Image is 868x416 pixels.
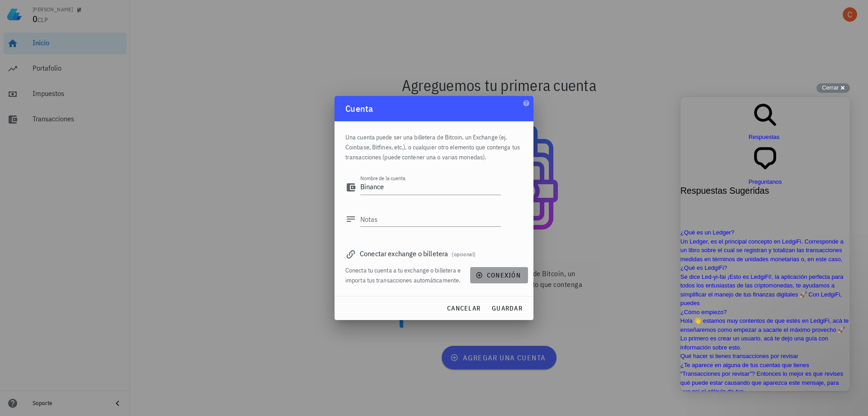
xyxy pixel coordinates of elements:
[680,97,850,391] iframe: Help Scout Beacon - Live Chat, Contact Form, and Knowledge Base
[345,121,523,167] div: Una cuenta puede ser una billetera de Bitcoin, un Exchange (ej. Coinbase, Bitfinex, etc.), o cual...
[822,84,839,91] span: Cerrar
[491,304,523,312] span: guardar
[477,271,521,279] span: conexión
[345,247,523,260] div: Conectar exchange o billetera
[452,251,476,258] span: (opcional)
[345,265,465,285] div: Conecta tu cuenta a tu exchange o billetera e importa tus transacciones automáticamente.
[470,267,528,283] button: conexión
[816,83,850,93] button: Cerrar
[488,300,526,316] button: guardar
[360,175,406,182] label: Nombre de la cuenta
[443,300,484,316] button: cancelar
[335,96,533,121] div: Cuenta
[447,304,481,312] span: cancelar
